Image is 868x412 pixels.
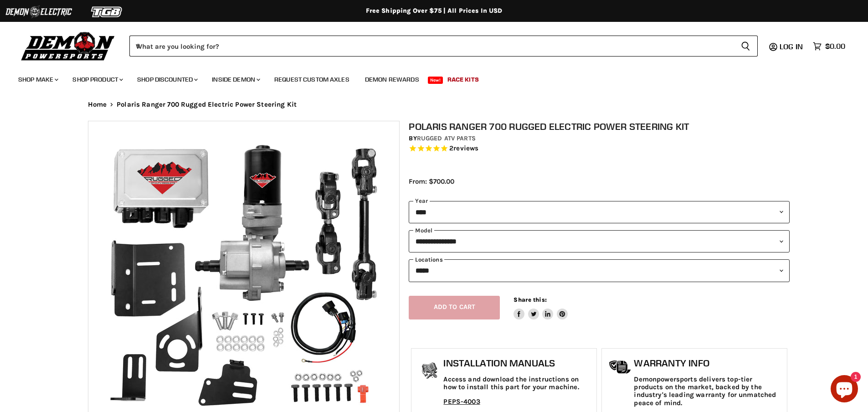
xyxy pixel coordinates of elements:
[409,230,790,252] select: modal-name
[129,36,734,57] input: When autocomplete results are available use up and down arrows to review and enter to select
[780,42,803,51] span: Log in
[73,3,141,21] img: TGB Logo 2
[117,101,297,108] span: Polaris Ranger 700 Rugged Electric Power Steering Kit
[409,121,790,132] h1: Polaris Ranger 700 Rugged Electric Power Steering Kit
[409,134,790,144] div: by
[409,201,790,223] select: year
[443,376,592,391] p: Access and download the instructions on how to install this part for your machine.
[825,42,845,51] span: $0.00
[11,70,64,89] a: Shop Make
[18,30,118,62] img: Demon Powersports
[409,259,790,282] select: keys
[66,70,128,89] a: Shop Product
[409,144,790,154] span: Rated 5.0 out of 5 stars 2 reviews
[417,134,476,142] a: Rugged ATV Parts
[358,70,426,89] a: Demon Rewards
[453,144,478,152] span: reviews
[734,36,758,57] button: Search
[634,376,782,407] p: Demonpowersports delivers top-tier products on the market, backed by the industry's leading warra...
[609,360,632,374] img: warranty-icon.png
[11,67,843,89] ul: Main menu
[449,144,478,152] span: 2 reviews
[828,375,861,405] inbox-online-store-chat: Shopify online store chat
[441,70,486,89] a: Race Kits
[70,101,799,108] nav: Breadcrumbs
[514,296,546,303] span: Share this:
[443,358,592,369] h1: Installation Manuals
[428,77,443,84] span: New!
[5,3,73,21] img: Demon Electric Logo 2
[130,70,203,89] a: Shop Discounted
[205,70,266,89] a: Inside Demon
[443,397,480,406] a: PEPS-4003
[129,36,758,57] form: Product
[808,40,850,53] a: $0.00
[634,358,782,369] h1: Warranty Info
[267,70,356,89] a: Request Custom Axles
[70,7,799,15] div: Free Shipping Over $75 | All Prices In USD
[88,101,107,108] a: Home
[514,296,568,320] aside: Share this:
[776,42,808,51] a: Log in
[409,177,454,185] span: From: $700.00
[418,360,441,383] img: install_manual-icon.png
